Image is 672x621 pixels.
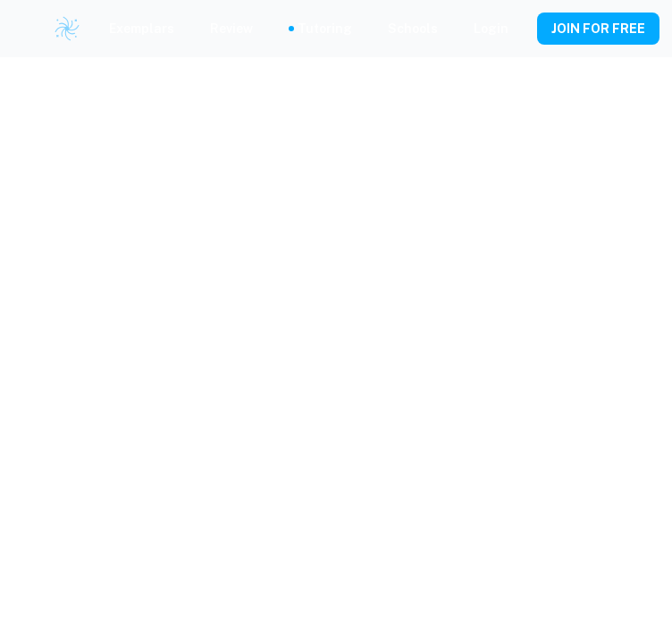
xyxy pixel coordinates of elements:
button: JOIN FOR FREE [537,13,659,45]
a: Clastify logo [43,15,80,42]
a: Schools [388,19,438,38]
a: Login [474,19,508,38]
a: Tutoring [298,19,352,38]
p: Exemplars [109,19,174,38]
img: Clastify logo [54,15,80,42]
p: Review [210,19,253,38]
